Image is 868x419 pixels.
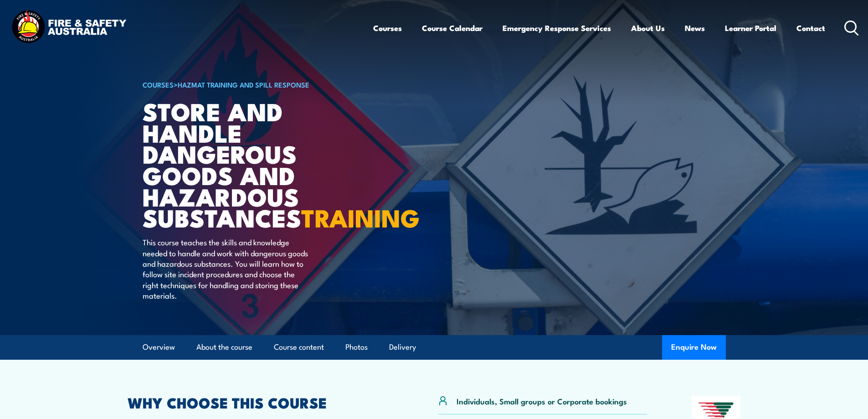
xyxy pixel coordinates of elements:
[345,335,368,359] a: Photos
[422,16,483,40] a: Course Calendar
[143,100,368,228] h1: Store And Handle Dangerous Goods and Hazardous Substances
[274,335,324,359] a: Course content
[143,79,174,89] a: COURSES
[143,237,309,300] p: This course teaches the skills and knowledge needed to handle and work with dangerous goods and h...
[503,16,611,40] a: Emergency Response Services
[796,16,825,40] a: Contact
[178,79,309,89] a: HAZMAT Training and Spill Response
[196,335,252,359] a: About the course
[128,396,394,409] h2: WHY CHOOSE THIS COURSE
[662,335,726,360] button: Enquire Now
[143,79,368,90] h6: >
[389,335,416,359] a: Delivery
[685,16,705,40] a: News
[457,396,627,406] p: Individuals, Small groups or Corporate bookings
[725,16,776,40] a: Learner Portal
[631,16,665,40] a: About Us
[301,198,420,236] strong: TRAINING
[143,335,175,359] a: Overview
[373,16,402,40] a: Courses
